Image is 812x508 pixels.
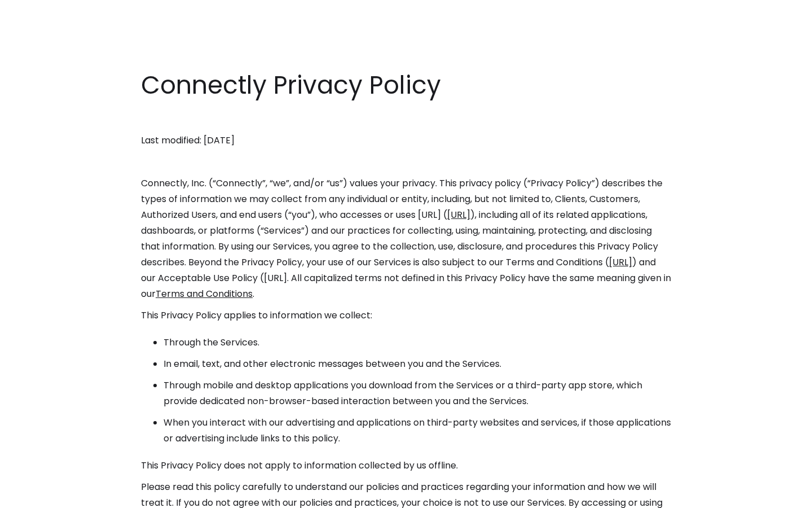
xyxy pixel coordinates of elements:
[11,487,68,504] aside: Language selected: English
[141,133,671,148] p: Last modified: [DATE]
[156,287,253,300] a: Terms and Conditions
[141,154,671,170] p: ‍
[447,208,470,221] a: [URL]
[141,176,671,302] p: Connectly, Inc. (“Connectly”, “we”, and/or “us”) values your privacy. This privacy policy (“Priva...
[141,458,671,474] p: This Privacy Policy does not apply to information collected by us offline.
[164,415,671,446] li: When you interact with our advertising and applications on third-party websites and services, if ...
[141,308,671,323] p: This Privacy Policy applies to information we collect:
[164,378,671,409] li: Through mobile and desktop applications you download from the Services or a third-party app store...
[141,111,671,127] p: ‍
[164,335,671,351] li: Through the Services.
[141,68,671,103] h1: Connectly Privacy Policy
[23,488,68,504] ul: Language list
[164,356,671,372] li: In email, text, and other electronic messages between you and the Services.
[609,256,632,269] a: [URL]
